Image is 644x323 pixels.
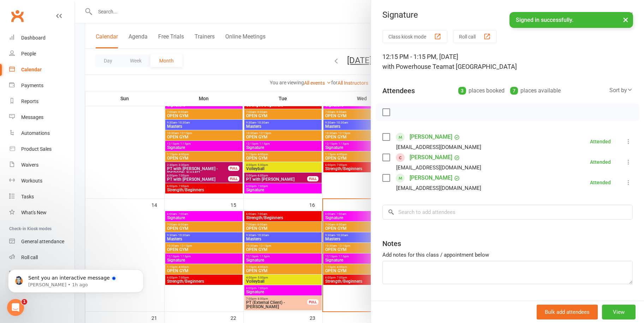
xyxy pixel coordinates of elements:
div: Payments [21,83,43,88]
button: Class kiosk mode [382,30,447,43]
div: Sort by [609,86,633,95]
input: Search to add attendees [382,205,633,220]
div: 12:15 PM - 1:15 PM, [DATE] [382,52,633,72]
a: [PERSON_NAME] [410,152,452,163]
a: Automations [9,125,74,141]
div: Product Sales [21,146,52,152]
a: Messages [9,109,74,125]
a: [PERSON_NAME] [410,131,452,143]
div: Attended [590,180,611,185]
div: Attendees [382,86,415,96]
button: Bulk add attendees [537,305,598,319]
span: 1 [22,299,27,305]
div: People [21,51,36,56]
div: Tasks [21,194,34,199]
div: Add notes for this class / appointment below [382,251,633,259]
span: Signed in successfully. [516,17,573,23]
a: Clubworx [8,7,26,25]
div: General attendance [21,239,64,244]
div: Attended [590,160,611,165]
div: Waivers [21,162,38,168]
a: General attendance kiosk mode [9,234,74,250]
a: Payments [9,78,74,94]
div: [EMAIL_ADDRESS][DOMAIN_NAME] [396,163,481,172]
div: Signature [371,10,644,20]
span: with Powerhouse Team [382,63,449,70]
button: Roll call [453,30,497,43]
div: Reports [21,98,38,104]
a: Dashboard [9,30,74,46]
span: at [GEOGRAPHIC_DATA] [449,63,517,70]
div: Automations [21,130,50,136]
a: What's New [9,205,74,221]
iframe: Intercom notifications message [5,255,147,304]
button: × [619,12,632,27]
a: Workouts [9,173,74,189]
div: Notes [382,239,401,249]
div: Messages [21,114,43,120]
div: places booked [458,86,505,96]
div: What's New [21,210,47,215]
iframe: Intercom live chat [7,299,24,316]
a: Reports [9,94,74,109]
a: Product Sales [9,141,74,157]
button: View [602,305,636,319]
a: Calendar [9,62,74,78]
div: [EMAIL_ADDRESS][DOMAIN_NAME] [396,184,481,193]
div: 3 [458,87,466,95]
a: People [9,46,74,62]
div: Workouts [21,178,42,184]
div: Attended [590,139,611,144]
div: [EMAIL_ADDRESS][DOMAIN_NAME] [396,143,481,152]
a: Tasks [9,189,74,205]
div: 7 [510,87,518,95]
a: Roll call [9,250,74,265]
div: places available [510,86,561,96]
div: Dashboard [21,35,46,41]
a: [PERSON_NAME] [410,172,452,184]
a: Waivers [9,157,74,173]
div: Calendar [21,67,42,72]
